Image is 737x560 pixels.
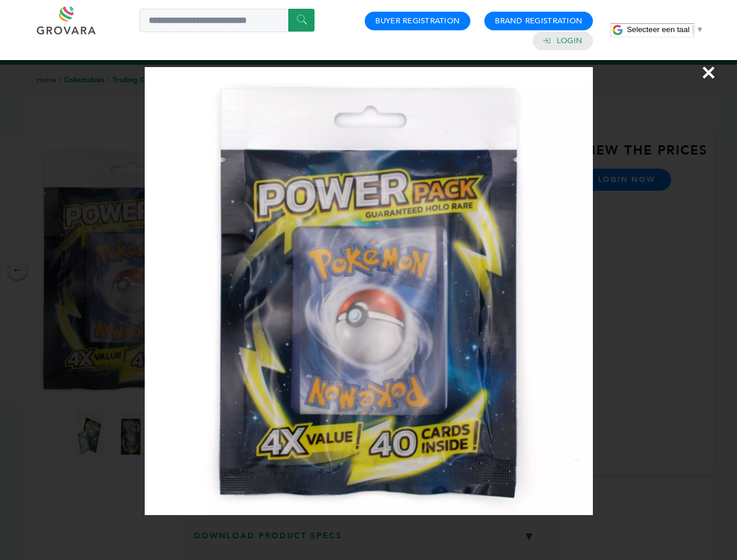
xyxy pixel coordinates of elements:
span: ▼ [696,25,704,34]
input: Search a product or brand... [139,9,315,32]
a: Buyer Registration [375,16,460,26]
a: Brand Registration [495,16,582,26]
a: Login [557,36,582,46]
img: Image Preview [145,67,593,515]
a: Selecteer een taal​ [627,25,704,34]
span: Selecteer een taal [627,25,689,34]
span: × [701,56,717,89]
